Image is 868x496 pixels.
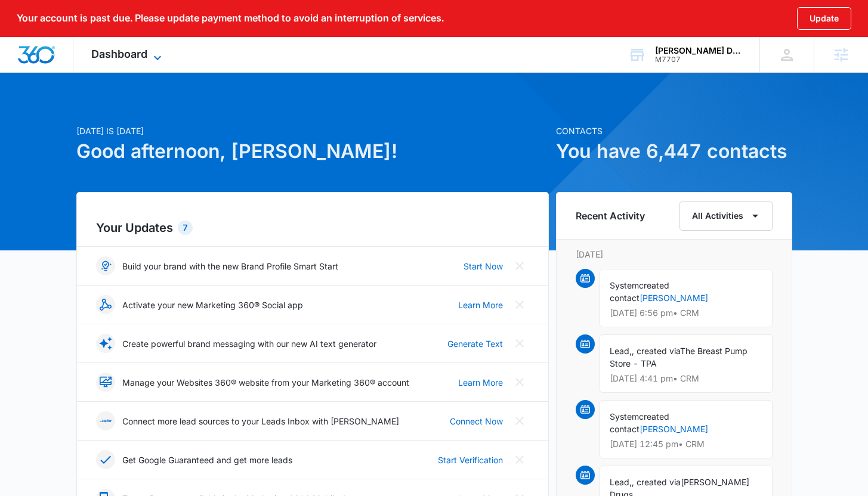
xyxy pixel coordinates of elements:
[76,137,549,166] h1: Good afternoon, [PERSON_NAME]!
[91,48,147,60] span: Dashboard
[655,46,742,55] div: account name
[610,309,762,317] p: [DATE] 6:56 pm • CRM
[556,125,792,137] p: Contacts
[122,376,409,389] p: Manage your Websites 360® website from your Marketing 360® account
[556,137,792,166] h1: You have 6,447 contacts
[178,221,193,235] div: 7
[610,280,639,290] span: System
[610,374,762,383] p: [DATE] 4:41 pm • CRM
[510,334,529,353] button: Close
[510,450,529,469] button: Close
[510,256,529,275] button: Close
[640,424,708,434] a: [PERSON_NAME]
[96,219,529,237] h2: Your Updates
[610,440,762,448] p: [DATE] 12:45 pm • CRM
[447,337,503,350] a: Generate Text
[458,299,503,311] a: Learn More
[122,337,376,350] p: Create powerful brand messaging with our new AI text generator
[610,411,639,421] span: System
[450,415,503,427] a: Connect Now
[632,346,680,356] span: , created via
[610,411,669,434] span: created contact
[464,260,503,272] a: Start Now
[510,373,529,392] button: Close
[122,260,338,272] p: Build your brand with the new Brand Profile Smart Start
[610,477,632,487] span: Lead,
[655,55,742,64] div: account id
[576,209,645,223] h6: Recent Activity
[610,280,669,303] span: created contact
[510,411,529,430] button: Close
[438,454,503,466] a: Start Verification
[610,346,632,356] span: Lead,
[122,415,399,427] p: Connect more lead sources to your Leads Inbox with [PERSON_NAME]
[679,201,773,231] button: All Activities
[76,125,549,137] p: [DATE] is [DATE]
[73,37,183,72] div: Dashboard
[576,248,773,261] p: [DATE]
[17,13,444,24] p: Your account is past due. Please update payment method to avoid an interruption of services.
[458,376,503,389] a: Learn More
[122,454,292,466] p: Get Google Guaranteed and get more leads
[122,299,303,311] p: Activate your new Marketing 360® Social app
[640,293,708,303] a: [PERSON_NAME]
[510,295,529,314] button: Close
[797,7,851,30] button: Update
[632,477,681,487] span: , created via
